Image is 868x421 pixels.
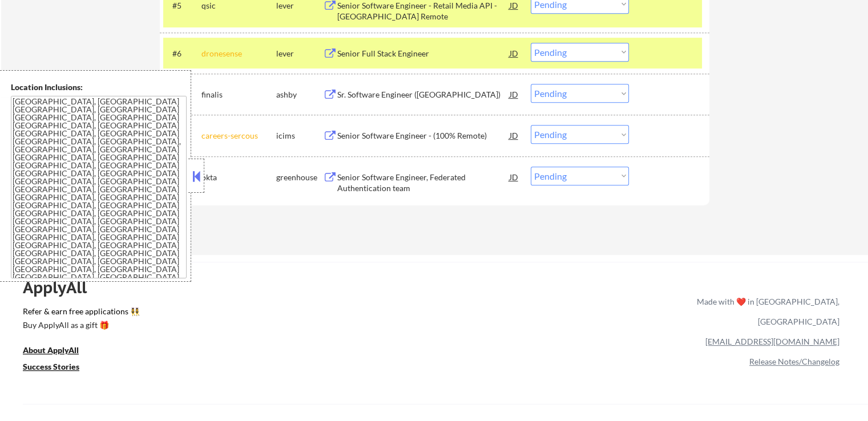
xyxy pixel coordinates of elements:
div: greenhouse [276,172,323,183]
div: Location Inclusions: [11,82,187,93]
u: About ApplyAll [23,345,79,355]
div: Buy ApplyAll as a gift 🎁 [23,321,137,329]
a: About ApplyAll [23,345,95,359]
div: okta [201,172,276,183]
div: ApplyAll [23,278,100,297]
div: #6 [172,48,192,59]
div: finalis [201,89,276,100]
div: icims [276,130,323,141]
div: JD [508,43,520,63]
div: dronesense [201,48,276,59]
div: JD [508,167,520,187]
a: Release Notes/Changelog [749,357,839,366]
div: Sr. Software Engineer ([GEOGRAPHIC_DATA]) [337,89,510,100]
div: careers-sercous [201,130,276,141]
a: Refer & earn free applications 👯‍♀️ [23,307,458,319]
a: [EMAIL_ADDRESS][DOMAIN_NAME] [705,337,839,346]
div: Senior Software Engineer - (100% Remote) [337,130,510,141]
div: lever [276,48,323,59]
div: ashby [276,89,323,100]
div: Senior Software Engineer, Federated Authentication team [337,172,510,194]
a: Success Stories [23,361,95,375]
div: Made with ❤️ in [GEOGRAPHIC_DATA], [GEOGRAPHIC_DATA] [692,292,839,331]
div: JD [508,125,520,145]
u: Success Stories [23,362,79,371]
div: JD [508,84,520,104]
a: Buy ApplyAll as a gift 🎁 [23,319,137,334]
div: Senior Full Stack Engineer [337,48,510,59]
